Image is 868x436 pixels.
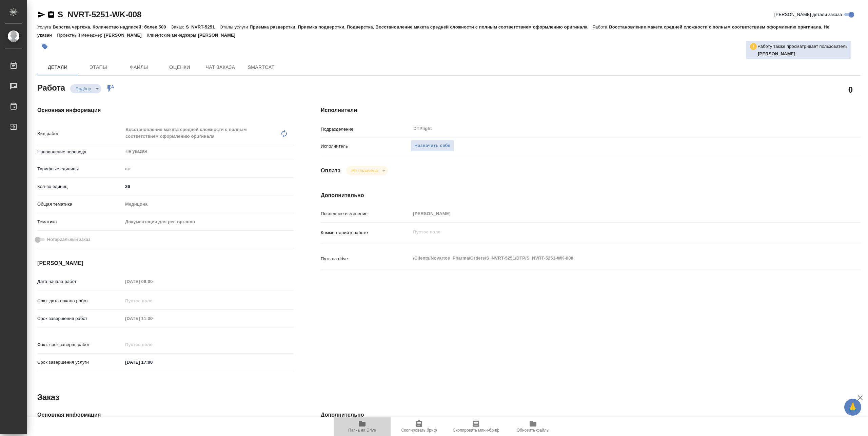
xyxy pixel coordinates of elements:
span: Этапы [82,63,115,72]
h4: Дополнительно [321,191,861,200]
p: Приемка разверстки, Приемка подверстки, Подверстка, Восстановление макета средней сложности с пол... [250,24,592,30]
p: Факт. дата начала работ [37,298,123,304]
p: Верстка чертежа. Количество надписей: более 500 [53,24,171,30]
p: Этапы услуги [220,24,250,30]
p: Вид работ [37,130,123,137]
span: SmartCat [245,63,277,72]
h2: Заказ [37,392,59,403]
p: Исполнитель [321,143,411,150]
button: Скопировать мини-бриф [448,417,505,436]
p: Работа [593,24,609,30]
span: Папка на Drive [348,428,376,433]
p: Срок завершения работ [37,315,123,322]
span: Детали [41,63,74,72]
p: Тематика [37,219,123,225]
input: Пустое поле [123,296,182,306]
h4: [PERSON_NAME] [37,259,294,267]
h2: Работа [37,81,65,93]
p: Подразделение [321,126,411,133]
h4: Основная информация [37,106,294,114]
p: Срок завершения услуги [37,359,123,366]
span: [PERSON_NAME] детали заказа [774,11,842,18]
span: Скопировать бриф [401,428,437,433]
input: Пустое поле [123,277,182,286]
span: Оценки [163,63,196,72]
p: Дата начала работ [37,278,123,285]
div: Медицина [123,198,294,210]
button: Назначить себя [411,140,454,152]
p: Комментарий к работе [321,229,411,236]
p: Факт. срок заверш. работ [37,341,123,348]
p: Работу также просматривает пользователь [757,43,848,50]
p: Грабко Мария [758,51,848,57]
p: Услуга [37,24,53,30]
button: Не оплачена [350,168,380,173]
p: Общая тематика [37,201,123,208]
div: Подбор [346,166,388,175]
button: Обновить файлы [505,417,561,436]
div: Подбор [70,84,101,93]
p: Последнее изменение [321,210,411,217]
p: Направление перевода [37,149,123,155]
button: Скопировать ссылку для ЯМессенджера [37,11,45,19]
p: Тарифные единицы [37,166,123,172]
input: Пустое поле [123,314,182,323]
span: 🙏 [847,400,859,414]
p: Клиентские менеджеры [147,33,198,38]
input: ✎ Введи что-нибудь [123,182,294,191]
button: Скопировать ссылку [47,11,55,19]
div: Документация для рег. органов [123,216,294,228]
textarea: /Clients/Novartos_Pharma/Orders/S_NVRT-5251/DTP/S_NVRT-5251-WK-008 [411,252,815,264]
input: ✎ Введи что-нибудь [123,357,182,367]
span: Чат заказа [204,63,237,72]
span: Обновить файлы [517,428,550,433]
input: Пустое поле [123,340,182,349]
h4: Дополнительно [321,411,861,419]
button: 🙏 [844,399,861,416]
button: Добавить тэг [37,39,52,54]
p: [PERSON_NAME] [198,33,240,38]
h4: Оплата [321,167,341,175]
span: Скопировать мини-бриф [453,428,499,433]
p: Проектный менеджер [57,33,104,38]
input: Пустое поле [411,209,815,219]
h2: 0 [848,84,853,95]
button: Папка на Drive [334,417,391,436]
button: Подбор [74,86,93,92]
p: S_NVRT-5251 [186,24,220,30]
h4: Основная информация [37,411,294,419]
h4: Исполнители [321,106,861,114]
button: Скопировать бриф [391,417,448,436]
p: Заказ: [171,24,186,30]
p: Кол-во единиц [37,183,123,190]
b: [PERSON_NAME] [758,51,795,56]
p: [PERSON_NAME] [104,33,147,38]
a: S_NVRT-5251-WK-008 [58,10,141,19]
span: Назначить себя [414,142,450,150]
div: шт [123,163,294,175]
span: Нотариальный заказ [47,236,90,243]
p: Путь на drive [321,255,411,262]
span: Файлы [123,63,155,72]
